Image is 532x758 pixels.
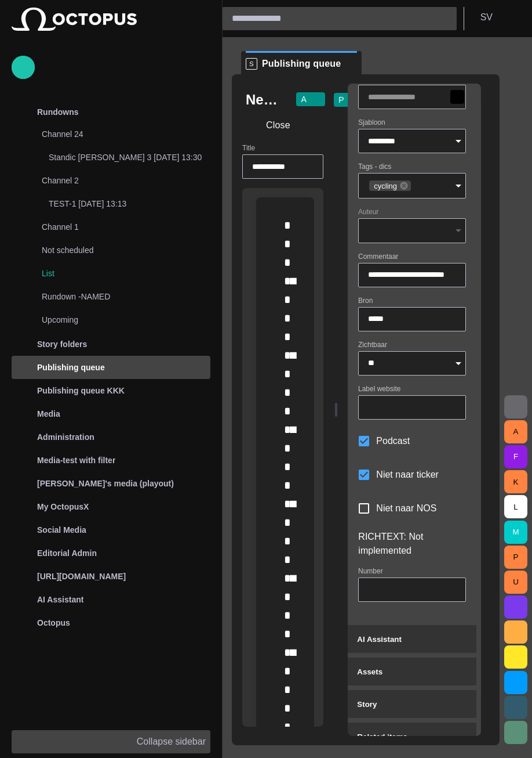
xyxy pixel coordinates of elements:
[241,51,362,74] div: SPublishing queue
[358,251,398,261] label: Commentaar
[37,106,79,118] p: Rundowns
[358,566,383,576] label: Number
[42,291,187,302] p: Rundown -NAMED
[12,472,210,495] div: [PERSON_NAME]'s media (playout)
[450,133,467,149] button: Open
[12,356,210,379] div: Publishing queue
[262,58,341,70] span: Publishing queue
[369,181,411,191] div: cycling
[42,221,187,233] p: Channel 1
[358,340,387,349] label: Zichtbaar
[37,454,115,466] p: Media-test with filter
[37,571,126,582] p: [URL][DOMAIN_NAME]
[42,175,187,186] p: Channel 2
[37,431,94,443] p: Administration
[37,408,60,420] p: Media
[12,730,210,753] button: Collapse sidebar
[37,362,105,373] p: Publishing queue
[12,8,137,31] img: Octopus News Room
[471,7,525,28] button: SV
[25,193,210,216] div: TEST-1 [DATE] 13:13
[242,143,255,153] label: Title
[42,128,187,140] p: Channel 24
[37,385,125,396] p: Publishing queue KKK
[37,338,87,350] p: Story folders
[358,384,400,394] label: Label website
[246,115,294,136] button: Close
[12,588,210,611] div: AI Assistant
[292,92,329,106] button: A
[12,100,210,634] ul: main menu
[37,478,174,489] p: [PERSON_NAME]'s media (playout)
[348,723,476,750] button: Related items
[348,625,476,653] button: AI Assistant
[348,658,476,685] button: Assets
[358,207,378,217] label: Auteur
[348,690,476,718] button: Story
[137,735,206,749] p: Collapse sidebar
[504,420,527,443] button: A
[504,445,527,468] button: F
[376,501,436,515] span: Niet naar NOS
[358,295,373,305] label: Bron
[450,178,467,194] button: Open
[42,314,187,326] p: Upcoming
[358,162,391,172] label: Tags - dics
[12,402,210,425] div: Media
[357,635,402,644] span: AI Assistant
[12,449,210,472] div: Media-test with filter
[376,434,410,448] span: Podcast
[25,147,210,170] div: Standic [PERSON_NAME] 3 [DATE] 13:30
[37,594,83,605] p: AI Assistant
[49,151,210,163] p: Standic [PERSON_NAME] 3 [DATE] 13:30
[504,495,527,518] button: L
[37,524,86,536] p: Social Media
[480,10,493,24] p: S V
[246,58,257,70] p: S
[504,521,527,544] button: M
[12,565,210,588] div: [URL][DOMAIN_NAME]
[12,611,210,634] div: Octopus
[504,571,527,594] button: U
[37,617,70,629] p: Octopus
[376,468,439,482] span: Niet naar ticker
[37,501,89,512] p: My OctopusX
[19,263,210,286] div: List
[246,91,283,109] h2: New Post 12
[504,546,527,569] button: P
[357,667,382,676] span: Assets
[357,700,377,709] span: Story
[369,181,402,192] span: cycling
[42,244,187,256] p: Not scheduled
[358,118,385,128] label: Sjabloon
[358,530,466,558] div: RICHTEXT : Not implemented
[504,470,527,493] button: K
[357,732,407,741] span: Related items
[42,268,210,279] p: List
[450,355,467,371] button: Open
[37,547,97,559] p: Editorial Admin
[301,93,307,105] span: A
[49,198,210,210] p: TEST-1 [DATE] 13:13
